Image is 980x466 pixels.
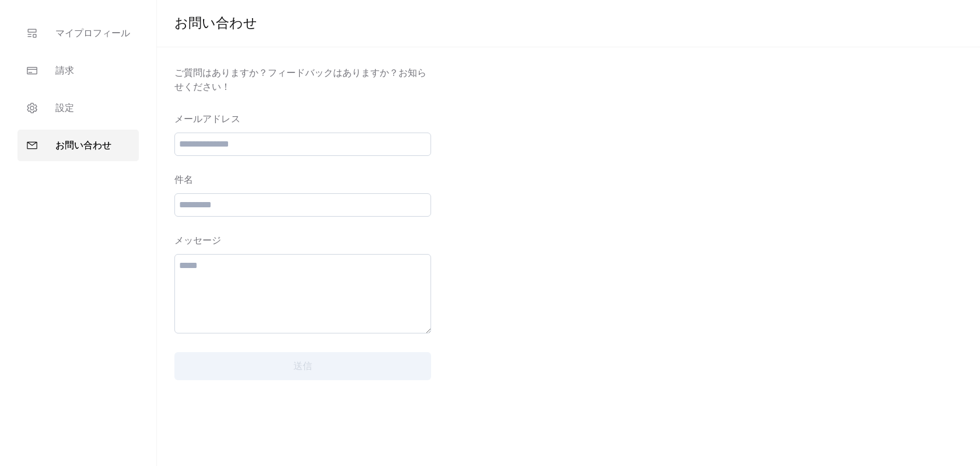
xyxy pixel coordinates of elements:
[17,130,139,161] a: お問い合わせ
[55,27,130,41] span: マイプロフィール
[55,102,74,116] span: 設定
[55,64,74,78] span: 請求
[17,55,139,86] a: 請求
[174,234,429,248] div: メッセージ
[17,18,139,49] a: マイプロフィール
[174,173,429,187] div: 件名
[174,11,257,37] span: お問い合わせ
[174,113,429,127] div: メールアドレス
[174,67,431,95] span: ご質問はありますか？フィードバックはありますか？お知らせください！
[55,139,111,153] span: お問い合わせ
[17,92,139,124] a: 設定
